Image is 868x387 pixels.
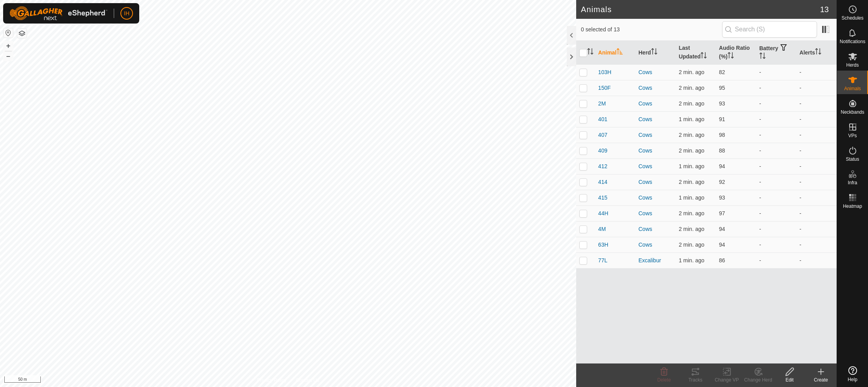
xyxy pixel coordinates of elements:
td: - [756,80,797,96]
span: 63H [598,241,608,249]
th: Audio Ratio (%) [716,41,756,65]
div: Change VP [711,376,742,383]
span: 94 [719,242,725,248]
span: 94 [719,226,725,232]
td: - [756,190,797,205]
span: 0 selected of 13 [581,25,722,34]
span: Herds [846,63,859,67]
span: VPs [848,133,857,138]
div: Cows [639,84,673,92]
p-sorticon: Activate to sort [701,53,707,60]
span: Aug 28, 2025, 7:51 PM [679,226,704,232]
div: Cows [639,68,673,76]
span: Neckbands [841,110,864,114]
span: 93 [719,194,725,201]
td: - [796,64,837,80]
div: Cows [639,131,673,139]
span: IH [124,9,129,18]
span: 98 [719,132,725,138]
span: Delete [657,377,671,383]
span: 88 [719,147,725,154]
span: Status [846,157,859,162]
span: 92 [719,179,725,185]
p-sorticon: Activate to sort [587,49,593,56]
th: Animal [595,41,635,65]
th: Herd [635,41,676,65]
span: 13 [820,4,829,15]
a: Privacy Policy [257,377,287,384]
div: Cows [639,100,673,108]
td: - [796,237,837,253]
td: - [756,253,797,268]
td: - [796,80,837,96]
a: Help [837,363,868,385]
td: - [796,143,837,158]
span: 86 [719,257,725,263]
button: + [4,41,13,51]
span: 95 [719,85,725,91]
div: Cows [639,115,673,124]
span: 77L [598,256,607,265]
span: Aug 28, 2025, 7:51 PM [679,85,704,91]
td: - [796,127,837,143]
span: 150F [598,84,611,92]
span: Aug 28, 2025, 7:51 PM [679,116,704,122]
div: Cows [639,147,673,155]
img: Gallagher Logo [9,6,107,20]
td: - [796,221,837,237]
span: 44H [598,209,608,218]
span: 407 [598,131,607,139]
span: 97 [719,210,725,216]
p-sorticon: Activate to sort [759,54,766,60]
span: Heatmap [843,204,862,209]
span: Aug 28, 2025, 7:51 PM [679,194,704,201]
span: Notifications [840,39,865,44]
th: Battery [756,41,797,65]
span: Aug 28, 2025, 7:51 PM [679,100,704,107]
span: Infra [848,180,857,185]
span: 415 [598,194,607,202]
td: - [756,174,797,190]
span: 94 [719,163,725,169]
td: - [796,253,837,268]
span: 82 [719,69,725,75]
button: Map Layers [17,29,27,38]
button: – [4,51,13,61]
span: Aug 28, 2025, 7:52 PM [679,257,704,263]
td: - [756,205,797,221]
td: - [756,158,797,174]
span: 93 [719,100,725,107]
span: 103H [598,68,611,76]
span: Aug 28, 2025, 7:51 PM [679,132,704,138]
span: 91 [719,116,725,122]
div: Create [805,376,837,383]
td: - [756,127,797,143]
span: Aug 28, 2025, 7:51 PM [679,210,704,216]
td: - [796,111,837,127]
div: Excalibur [639,256,673,265]
td: - [756,143,797,158]
span: Aug 28, 2025, 7:51 PM [679,147,704,154]
td: - [796,96,837,111]
span: Aug 28, 2025, 7:51 PM [679,69,704,75]
td: - [796,190,837,205]
div: Cows [639,241,673,249]
div: Cows [639,194,673,202]
td: - [756,96,797,111]
td: - [756,64,797,80]
div: Change Herd [742,376,774,383]
td: - [756,237,797,253]
span: Aug 28, 2025, 7:51 PM [679,179,704,185]
button: Reset Map [4,28,13,38]
p-sorticon: Activate to sort [815,49,821,56]
div: Cows [639,162,673,171]
input: Search (S) [722,21,817,38]
h2: Animals [581,5,820,14]
span: Animals [844,86,861,91]
span: 4M [598,225,606,233]
div: Cows [639,225,673,233]
span: Aug 28, 2025, 7:52 PM [679,163,704,169]
div: Edit [774,376,805,383]
span: 409 [598,147,607,155]
p-sorticon: Activate to sort [617,49,623,56]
